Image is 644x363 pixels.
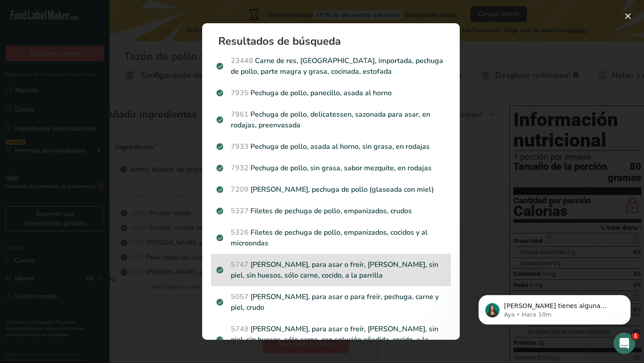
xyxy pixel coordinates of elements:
span: 5747 [231,260,249,270]
p: Pechuga de pollo, panecillo, asada al horno [216,88,445,98]
font: 1 [634,333,637,339]
span: 23448 [231,56,253,66]
span: 5749 [231,324,249,334]
p: [PERSON_NAME], pechuga de pollo (glaseada con miel) [216,184,445,195]
span: 7935 [231,88,249,98]
span: 7961 [231,110,249,119]
span: 5327 [231,206,249,216]
p: Pechuga de pollo, sin grasa, sabor mezquite, en rodajas [216,163,445,173]
iframe: Mensaje de notificaciones del intercomunicador [465,276,644,339]
span: 7209 [231,185,249,194]
p: Pechuga de pollo, delicatessen, sazonada para asar, en rodajas, preenvasada [216,109,445,131]
span: 5326 [231,228,249,237]
span: 7932 [231,163,249,173]
p: [PERSON_NAME], para asar o freír, [PERSON_NAME], sin piel, sin huesos, sólo carne, cocido, a la p... [216,259,445,281]
p: Carne de res, [GEOGRAPHIC_DATA], importada, pechuga de pollo, parte magra y grasa, cocinada, esto... [216,55,445,77]
span: 5057 [231,292,249,302]
p: Filetes de pechuga de pollo, empanizados, cocidos y al microondas [216,227,445,249]
p: [PERSON_NAME], para asar o para freír, pechuga, carne y piel, crudo [216,291,445,313]
h1: Resultados de búsqueda [218,36,451,46]
span: 7933 [231,142,249,152]
iframe: Chat en vivo de Intercom [614,333,635,354]
p: Pechuga de pollo, asada al horno, sin grasa, en rodajas [216,141,445,152]
p: [PERSON_NAME], para asar o freír, [PERSON_NAME], sin piel, sin huesos, sólo carne, con solución a... [216,324,445,356]
p: Filetes de pechuga de pollo, empanizados, crudos [216,206,445,216]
